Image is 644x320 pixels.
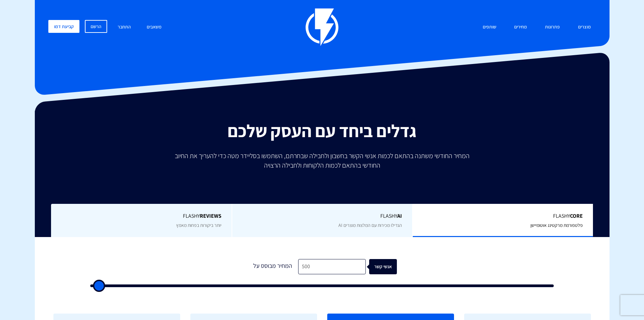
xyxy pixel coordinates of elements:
span: Flashy [423,212,583,220]
b: REVIEWS [200,212,221,219]
b: Core [570,212,583,219]
b: AI [397,212,402,219]
a: קביעת דמו [48,20,79,33]
a: פתרונות [540,20,565,35]
a: שותפים [478,20,501,35]
span: Flashy [242,212,402,220]
span: יותר ביקורות בפחות מאמץ [176,222,221,228]
a: מוצרים [573,20,596,35]
a: משאבים [142,20,167,35]
div: אנשי קשר [373,259,400,274]
h2: גדלים ביחד עם העסק שלכם [40,121,604,141]
a: הרשם [85,20,107,33]
p: המחיר החודשי משתנה בהתאם לכמות אנשי הקשר בחשבון ולחבילה שבחרתם, השתמשו בסליידר מטה כדי להעריך את ... [170,151,474,170]
a: מחירים [509,20,532,35]
a: התחבר [113,20,136,35]
span: פלטפורמת מרקטינג אוטומיישן [530,222,583,228]
span: הגדילו מכירות עם המלצות מוצרים AI [338,222,402,228]
span: Flashy [61,212,221,220]
div: המחיר מבוסס על [247,259,298,274]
